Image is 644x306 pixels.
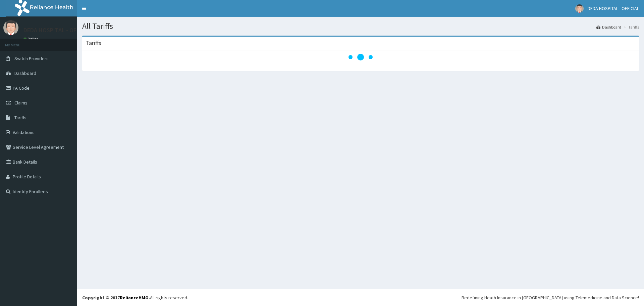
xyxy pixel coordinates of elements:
[23,27,93,33] p: DEDA HOSPITAL - OFFICIAL
[347,44,374,71] svg: audio-loading
[575,4,584,13] img: User Image
[14,115,26,121] span: Tariffs
[14,100,28,106] span: Claims
[120,295,149,301] a: RelianceHMO
[588,5,639,11] span: DEDA HOSPITAL - OFFICIAL
[23,37,40,41] a: Online
[3,20,18,35] img: User Image
[86,40,101,46] h3: Tariffs
[82,295,150,301] strong: Copyright © 2017 .
[462,294,639,301] div: Redefining Heath Insurance in [GEOGRAPHIC_DATA] using Telemedicine and Data Science!
[77,289,644,306] footer: All rights reserved.
[622,24,639,30] li: Tariffs
[596,24,621,30] a: Dashboard
[82,22,639,31] h1: All Tariffs
[14,55,49,61] span: Switch Providers
[14,70,36,76] span: Dashboard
